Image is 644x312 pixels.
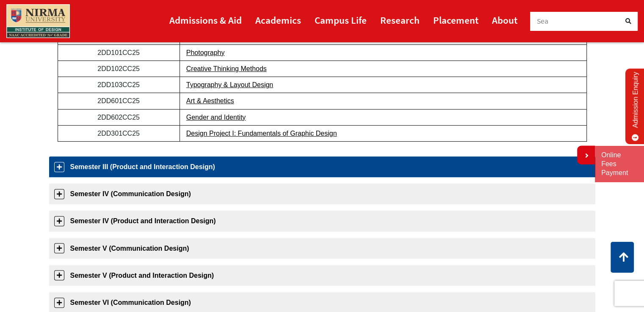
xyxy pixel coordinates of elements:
[255,11,301,30] a: Academics
[58,125,180,141] td: 2DD301CC25
[186,65,267,72] a: Creative Thinking Methods
[315,11,367,30] a: Campus Life
[58,77,180,93] td: 2DD103CC25
[49,265,595,286] a: Semester V (Product and Interaction Design)
[49,238,595,259] a: Semester V (Communication Design)
[601,151,638,177] a: Online Fees Payment
[58,109,180,125] td: 2DD602CC25
[380,11,420,30] a: Research
[433,11,478,30] a: Placement
[186,97,234,104] a: Art & Aesthetics
[492,11,517,30] a: About
[6,4,70,38] img: main_logo
[49,211,595,231] a: Semester IV (Product and Interaction Design)
[49,156,595,177] a: Semester III (Product and Interaction Design)
[186,49,225,56] a: Photography
[186,130,337,137] a: Design Project I: Fundamentals of Graphic Design
[537,16,549,26] span: Sea
[186,114,246,121] a: Gender and Identity
[49,183,595,204] a: Semester IV (Communication Design)
[186,81,273,88] a: Typography & Layout Design
[58,44,180,60] td: 2DD101CC25
[58,61,180,77] td: 2DD102CC25
[169,11,242,30] a: Admissions & Aid
[58,93,180,109] td: 2DD601CC25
